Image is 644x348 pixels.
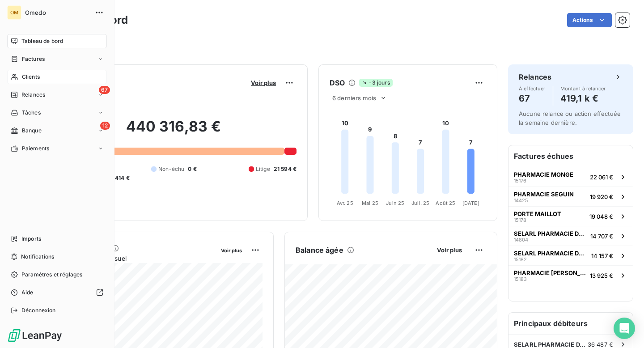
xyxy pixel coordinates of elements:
span: Clients [22,73,40,81]
span: Déconnexion [21,306,56,314]
span: Aide [21,289,34,297]
tspan: Juil. 25 [411,200,429,206]
span: 19 920 € [590,193,613,200]
h6: Principaux débiteurs [508,313,633,334]
span: SELARL PHARMACIE DALAYRAC [514,230,587,237]
h4: 419,1 k € [560,91,606,106]
h6: Balance âgée [296,245,343,255]
tspan: Juin 25 [386,200,404,206]
span: Factures [22,55,45,63]
span: 21 594 € [274,165,297,173]
a: Aide [7,285,107,300]
span: 14 157 € [591,252,613,259]
tspan: Août 25 [436,200,455,206]
span: 15178 [514,217,526,223]
span: Banque [22,127,42,135]
h6: Factures échues [508,145,633,167]
button: PHARMACIE MONGE1517622 061 € [508,167,633,187]
span: Paiements [22,144,49,153]
span: Imports [21,235,41,243]
button: SELARL PHARMACIE DALAYRAC1480414 707 € [508,226,633,246]
span: Non-échu [158,165,184,173]
h2: 440 316,83 € [51,118,297,144]
div: OM [7,5,21,20]
span: SELARL PHARMACIE DALAYRAC [514,341,588,348]
span: 15176 [514,178,526,183]
button: Voir plus [218,246,245,254]
button: PHARMACIE [PERSON_NAME]1518313 925 € [508,265,633,285]
button: SELARL PHARMACIE DALAYRAC1518214 157 € [508,246,633,265]
button: Voir plus [248,79,279,87]
tspan: Avr. 25 [337,200,353,206]
span: Notifications [21,253,54,261]
span: Montant à relancer [560,86,606,91]
span: SELARL PHARMACIE DALAYRAC [514,250,588,257]
h6: DSO [330,77,345,88]
span: PORTE MAILLOT [514,210,561,217]
span: Litige [256,165,270,173]
span: Aucune relance ou action effectuée la semaine dernière. [519,110,621,126]
span: Chiffre d'affaires mensuel [51,254,215,263]
span: 15183 [514,276,527,282]
span: PHARMACIE SEGUIN [514,191,574,198]
span: 36 487 € [588,341,613,348]
span: 14 707 € [590,233,613,240]
h6: Relances [519,72,551,82]
span: 12 [100,122,110,130]
tspan: [DATE] [462,200,479,206]
span: PHARMACIE MONGE [514,171,573,178]
span: Voir plus [251,79,276,86]
button: PORTE MAILLOT1517819 048 € [508,206,633,226]
span: 6 derniers mois [332,94,376,102]
tspan: Mai 25 [362,200,378,206]
span: Relances [21,91,45,99]
span: À effectuer [519,86,546,91]
div: Open Intercom Messenger [614,318,635,339]
span: 14804 [514,237,528,242]
span: 13 925 € [590,272,613,279]
span: Tâches [22,109,41,117]
span: Omedo [25,9,89,16]
h4: 67 [519,91,546,106]
button: Actions [567,13,612,27]
span: 14425 [514,198,528,203]
span: 15182 [514,257,527,262]
span: 67 [99,86,110,94]
span: Voir plus [437,246,462,254]
button: Voir plus [434,246,465,254]
img: Logo LeanPay [7,328,63,343]
span: -414 € [112,174,130,182]
span: Voir plus [221,247,242,254]
span: Paramètres et réglages [21,271,82,279]
span: Tableau de bord [21,37,63,45]
span: 0 € [188,165,196,173]
button: PHARMACIE SEGUIN1442519 920 € [508,187,633,206]
span: -3 jours [359,79,392,87]
span: 19 048 € [589,213,613,220]
span: PHARMACIE [PERSON_NAME] [514,269,586,276]
span: 22 061 € [590,174,613,181]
